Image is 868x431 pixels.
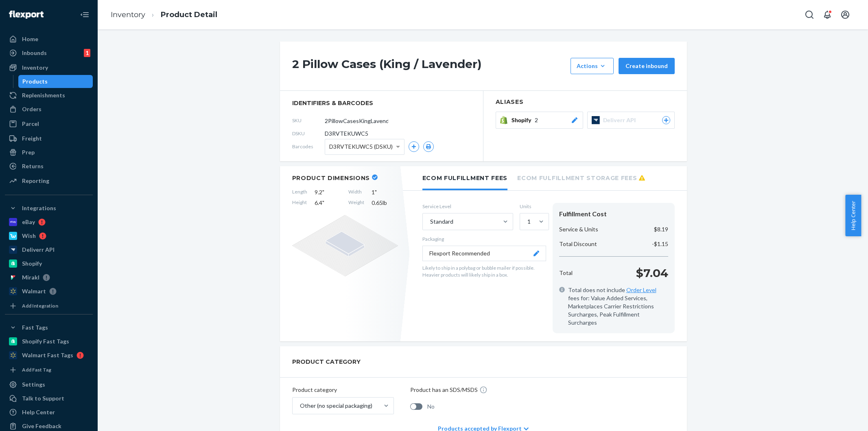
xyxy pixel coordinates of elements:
[619,58,675,74] button: Create inbound
[22,77,48,86] div: Products
[422,264,546,278] p: Likely to ship in a polybag or bubble mailer if possible. Heavier products will likely ship in a ...
[837,7,853,23] button: Open account menu
[5,335,93,348] a: Shopify Fast Tags
[559,269,573,277] p: Total
[5,174,93,187] a: Reporting
[5,215,93,229] a: eBay
[5,103,93,116] a: Orders
[22,105,42,113] div: Orders
[422,246,546,261] button: Flexport Recommended
[496,112,583,129] button: Shopify2
[22,302,58,309] div: Add Integration
[22,259,42,268] div: Shopify
[654,225,668,233] p: $8.19
[5,61,93,74] a: Inventory
[801,7,818,23] button: Open Search Box
[292,143,325,150] span: Barcodes
[5,89,93,102] a: Replenishments
[559,209,668,219] div: Fulfillment Cost
[315,199,341,207] span: 6.4
[5,378,93,391] a: Settings
[292,130,325,137] span: DSKU
[22,380,45,389] div: Settings
[22,162,44,170] div: Returns
[559,225,598,233] p: Service & Units
[5,365,93,375] a: Add Fast Tag
[292,199,307,207] span: Height
[22,366,51,373] div: Add Fast Tag
[5,349,93,362] a: Walmart Fast Tags
[300,402,372,410] div: Other (no special packaging)
[22,91,65,99] div: Replenishments
[5,202,93,215] button: Integrations
[512,116,535,124] span: Shopify
[520,203,546,210] label: Units
[429,218,430,226] input: Standard
[603,116,639,124] span: Deliverr API
[104,3,224,27] ol: breadcrumbs
[22,218,35,226] div: eBay
[5,285,93,298] a: Walmart
[322,189,324,196] span: "
[816,407,860,427] iframe: Opens a widget where you can chat to one of our agents
[587,112,675,129] button: Deliverr API
[422,203,513,210] label: Service Level
[9,11,44,19] img: Flexport logo
[22,134,42,143] div: Freight
[299,402,300,410] input: Other (no special packaging)
[422,166,508,190] li: Ecom Fulfillment Fees
[527,218,527,226] input: 1
[84,49,90,57] div: 1
[626,286,656,293] a: Order Level
[535,116,538,124] span: 2
[5,46,93,59] a: Inbounds1
[322,199,324,206] span: "
[292,117,325,124] span: SKU
[5,229,93,242] a: Wish
[5,160,93,173] a: Returns
[325,130,368,138] span: D3RVTEKUWC5
[5,406,93,419] a: Help Center
[22,64,48,72] div: Inventory
[292,58,566,74] h1: 2 Pillow Cases (King / Lavender)
[22,323,48,332] div: Fast Tags
[22,232,36,240] div: Wish
[422,235,546,242] p: Packaging
[496,99,675,105] h2: Aliases
[5,271,93,284] a: Mirakl
[5,243,93,256] a: Deliverr API
[22,35,38,43] div: Home
[292,386,394,394] p: Product category
[5,301,93,311] a: Add Integration
[372,188,398,196] span: 1
[652,240,668,248] p: -$1.15
[22,204,56,212] div: Integrations
[111,10,145,19] a: Inventory
[427,402,435,411] span: No
[410,386,478,394] p: Product has an SDS/MSDS
[22,49,47,57] div: Inbounds
[329,140,393,154] span: D3RVTEKUWC5 (DSKU)
[517,166,645,189] li: Ecom Fulfillment Storage Fees
[375,189,377,196] span: "
[22,148,35,156] div: Prep
[22,246,55,254] div: Deliverr API
[5,257,93,270] a: Shopify
[5,321,93,334] button: Fast Tags
[559,240,597,248] p: Total Discount
[292,188,307,196] span: Length
[292,99,471,107] span: identifiers & barcodes
[292,174,370,182] h2: Product Dimensions
[348,188,364,196] span: Width
[22,422,61,430] div: Give Feedback
[527,218,531,226] div: 1
[315,188,341,196] span: 9.2
[22,408,55,416] div: Help Center
[819,7,835,23] button: Open notifications
[18,75,93,88] a: Products
[161,10,217,19] a: Product Detail
[22,351,73,359] div: Walmart Fast Tags
[348,199,364,207] span: Weight
[845,195,861,236] button: Help Center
